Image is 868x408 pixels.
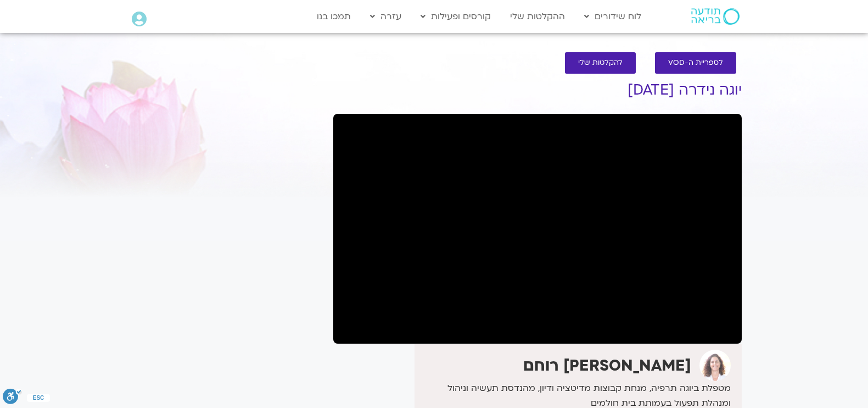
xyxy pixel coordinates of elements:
a: תמכו בנו [311,6,356,27]
a: לוח שידורים [579,6,647,27]
a: לספריית ה-VOD [655,52,736,74]
a: עזרה [365,6,407,27]
h1: יוגה נידרה [DATE] [333,82,742,98]
a: ההקלטות שלי [505,6,570,27]
span: להקלטות שלי [578,59,623,67]
img: אורנה סמלסון רוחם [699,350,731,381]
a: להקלטות שלי [565,52,636,74]
span: לספריית ה-VOD [668,59,723,67]
a: קורסים ופעילות [415,6,496,27]
img: תודעה בריאה [691,8,740,25]
strong: [PERSON_NAME] רוחם [523,355,691,376]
